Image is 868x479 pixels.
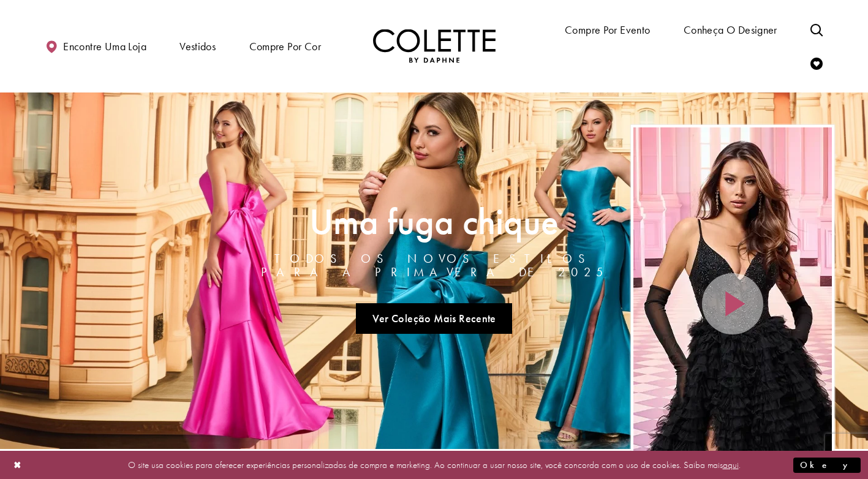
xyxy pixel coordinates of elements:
[793,457,861,472] button: Caixa de diálogo Enviar
[237,298,631,339] ul: Links deslizantes
[681,12,780,46] a: Conheça o designer
[249,40,321,53] span: Compre por cor
[356,303,512,334] a: Veja a mais nova coleção A Chique Escape todos os novos estilos para a primavera de 2025
[179,40,216,53] span: Vestidos
[246,29,324,63] span: Compre por cor
[63,40,146,53] span: Encontre uma loja
[807,12,826,46] a: Alternar pesquisa
[176,29,219,63] span: Vestidos
[7,454,28,475] button: Caixa de diálogo Fechar
[42,29,149,63] a: Encontre uma loja
[684,24,777,36] span: Conheça o designer
[562,12,654,46] span: Compre por evento
[373,29,496,63] a: Visite a página inicial
[723,458,739,470] a: aqui
[807,46,826,80] a: Verifique a lista de desejos
[565,24,651,36] span: Compre por evento
[88,456,780,473] p: O site usa cookies para oferecer experiências personalizadas de compra e marketing. Ao continuar ...
[373,29,496,63] img: Colette por Daphne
